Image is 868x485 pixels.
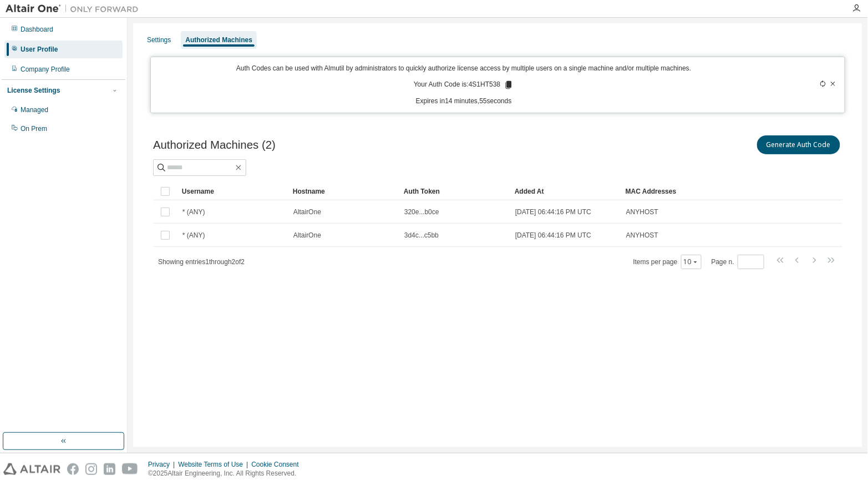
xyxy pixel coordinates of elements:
div: On Prem [21,124,47,133]
span: AltairOne [293,231,321,240]
div: Dashboard [21,25,53,34]
span: ANYHOST [626,208,658,216]
div: Cookie Consent [251,460,305,469]
div: User Profile [21,45,58,54]
img: youtube.svg [122,463,138,475]
div: Authorized Machines [185,36,252,44]
span: [DATE] 06:44:16 PM UTC [515,231,591,240]
div: Privacy [148,460,178,469]
span: AltairOne [293,208,321,216]
span: Showing entries 1 through 2 of 2 [158,258,245,266]
div: Hostname [293,183,395,200]
div: MAC Addresses [626,183,727,200]
p: Your Auth Code is: 4S1HT538 [414,80,514,90]
img: linkedin.svg [104,463,115,475]
span: [DATE] 06:44:16 PM UTC [515,208,591,216]
div: Website Terms of Use [178,460,251,469]
p: © 2025 Altair Engineering, Inc. All Rights Reserved. [148,469,306,478]
img: altair_logo.svg [3,463,60,475]
p: Auth Codes can be used with Almutil by administrators to quickly authorize license access by mult... [158,64,770,73]
button: Generate Auth Code [757,135,840,154]
span: 320e...b0ce [404,208,439,216]
div: License Settings [7,86,60,95]
div: Managed [21,105,48,114]
div: Auth Token [404,183,506,200]
span: Authorized Machines (2) [153,139,276,151]
p: Expires in 14 minutes, 55 seconds [158,97,770,106]
div: Company Profile [21,65,70,74]
img: Altair One [6,3,144,14]
div: Added At [515,183,617,200]
button: 10 [684,257,699,266]
div: Settings [147,36,171,44]
div: Username [182,183,284,200]
span: ANYHOST [626,231,658,240]
img: instagram.svg [85,463,97,475]
span: Page n. [712,255,764,269]
span: * (ANY) [182,231,205,240]
span: 3d4c...c5bb [404,231,439,240]
span: * (ANY) [182,208,205,216]
span: Items per page [633,255,702,269]
img: facebook.svg [67,463,79,475]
